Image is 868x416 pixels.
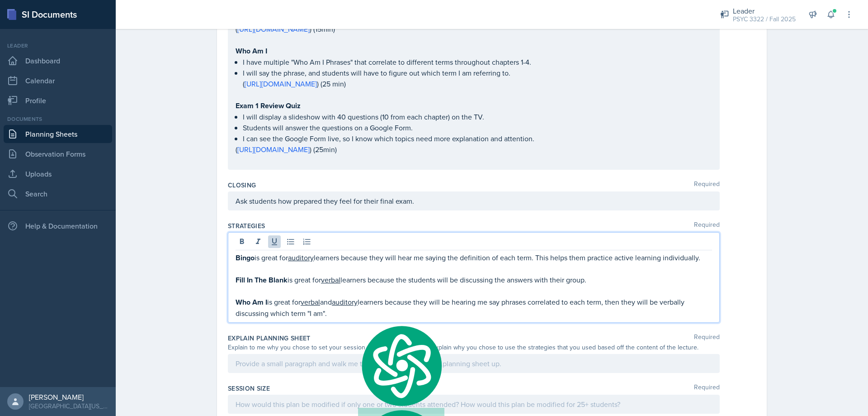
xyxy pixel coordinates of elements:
div: Explain to me why you chose to set your session up in the way you did? Explain why you chose to u... [228,343,720,352]
a: [URL][DOMAIN_NAME] [237,144,310,154]
strong: Fill In The Blank [236,275,288,285]
p: I will display a slideshow with 40 questions (10 from each chapter) on the TV. [243,111,712,122]
div: Leader [4,42,112,50]
p: ( ) (25min) [236,144,712,155]
div: [PERSON_NAME] [29,392,108,402]
p: ( ) (15min) [236,24,712,34]
p: Students will answer the questions on a Google Form. [243,122,712,133]
a: Profile [4,91,112,110]
strong: Who Am I [236,46,267,56]
p: ( ) (25 min) [243,78,712,89]
p: is great for learners because they will hear me saying the definition of each term. This helps th... [236,252,712,263]
p: I can see the Google Form live, so I know which topics need more explanation and attention. [243,133,712,144]
label: Session Size [228,384,270,393]
a: Planning Sheets [4,125,112,143]
p: is great for learners because the students will be discussing the answers with their group. [236,274,712,286]
span: Required [694,384,720,393]
span: Required [694,334,720,343]
p: I have multiple "Who Am I Phrases" that correlate to different terms throughout chapters 1-4. [243,57,712,67]
span: Required [694,221,720,230]
p: is great for and learners because they will be hearing me say phrases correlated to each term, th... [236,296,712,319]
u: verbal [321,275,340,285]
u: auditory [288,253,314,263]
div: [GEOGRAPHIC_DATA][US_STATE] [29,402,108,411]
u: verbal [301,297,320,307]
a: Dashboard [4,52,112,70]
a: Observation Forms [4,145,112,163]
div: Documents [4,115,112,123]
label: Explain Planning Sheet [228,334,311,343]
strong: Bingo [236,253,255,263]
span: Required [694,181,720,190]
u: auditory [332,297,358,307]
strong: Exam 1 Review Quiz [236,100,301,111]
strong: Who Am I [236,297,267,307]
a: [URL][DOMAIN_NAME] [245,79,317,89]
div: Leader [733,5,796,16]
p: I will say the phrase, and students will have to figure out which term I am referring to. [243,67,712,78]
label: Closing [228,181,256,190]
a: Search [4,185,112,203]
p: Ask students how prepared they feel for their final exam. [236,196,712,206]
a: Uploads [4,165,112,183]
img: logo.svg [358,324,444,408]
a: [URL][DOMAIN_NAME] [237,24,310,34]
a: Calendar [4,72,112,90]
div: Help & Documentation [4,217,112,235]
label: Strategies [228,221,265,230]
div: PSYC 3322 / Fall 2025 [733,14,796,24]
